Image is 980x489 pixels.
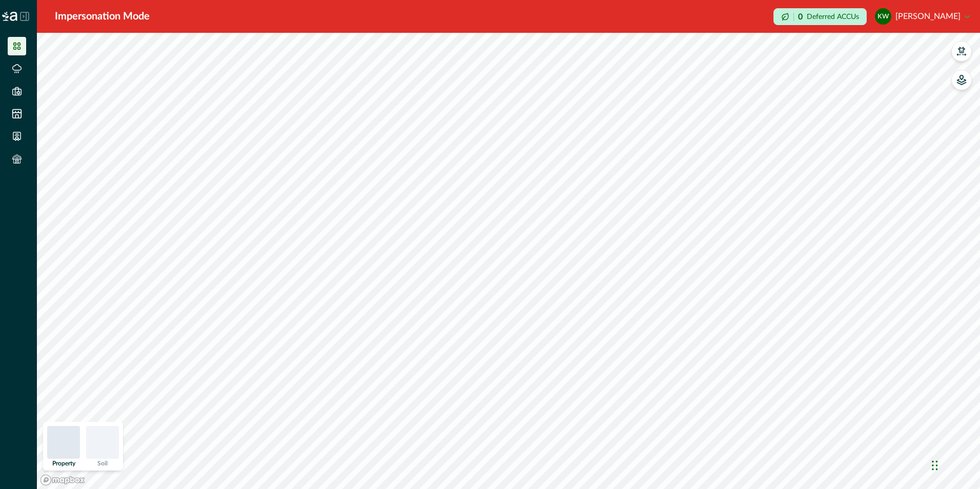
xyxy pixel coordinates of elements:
[807,13,859,21] p: Deferred ACCUs
[37,33,980,489] canvas: Map
[929,440,980,489] iframe: Chat Widget
[40,474,85,486] a: Mapbox logo
[798,13,803,21] p: 0
[932,450,938,481] div: Drag
[97,460,108,466] p: Soil
[52,460,75,466] p: Property
[2,12,17,21] img: Logo
[55,9,150,24] div: Impersonation Mode
[875,4,970,29] button: kieren whittock[PERSON_NAME]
